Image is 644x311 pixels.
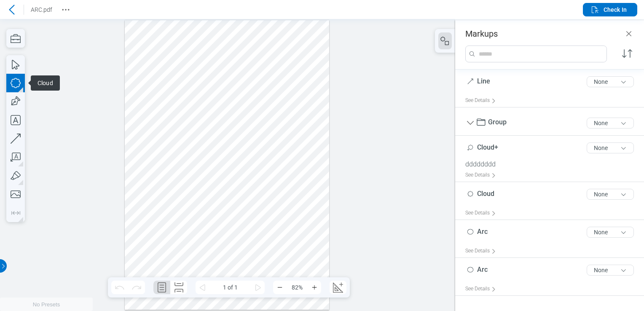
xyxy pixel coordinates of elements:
[31,6,52,13] span: ARC.pdf
[111,281,128,294] button: Undo
[477,265,488,273] span: Arc
[330,281,346,294] button: Create Scale
[209,281,251,294] span: 1 of 1
[465,244,499,257] div: See Details
[59,3,72,16] button: Revision History
[465,282,499,295] div: See Details
[604,5,627,14] span: Check In
[477,143,498,151] span: Cloud+
[465,94,499,107] div: See Details
[587,142,634,153] button: None
[587,265,634,276] button: None
[153,281,170,294] button: Single Page Layout
[170,281,187,294] button: Continuous Page Layout
[308,281,321,294] button: Zoom In
[587,118,634,129] button: None
[587,227,634,238] button: None
[587,76,634,87] button: None
[465,206,499,220] div: See Details
[465,118,475,128] button: Group
[624,29,634,39] button: Close
[477,190,494,198] span: Cloud
[583,3,637,16] button: Check In
[488,118,507,126] span: Group
[477,228,488,236] span: Arc
[465,169,499,182] div: See Details
[273,281,287,294] button: Zoom Out
[128,281,145,294] button: Redo
[465,29,498,39] h3: Markups
[477,77,490,85] span: Line
[587,189,634,200] button: None
[287,281,308,294] span: 82%
[465,160,641,169] div: dddddddd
